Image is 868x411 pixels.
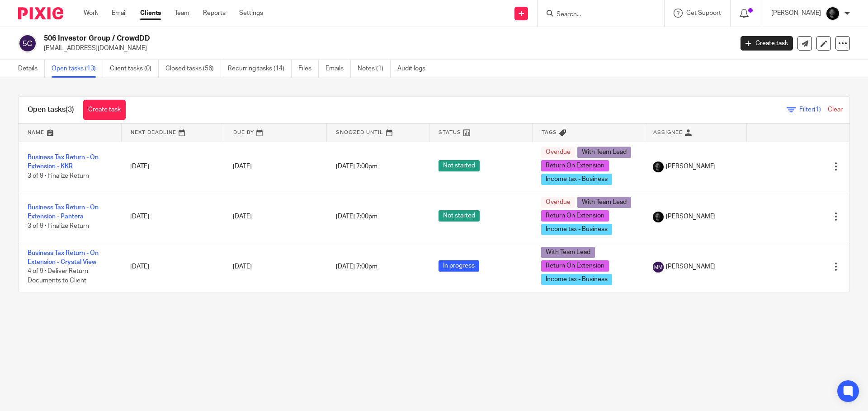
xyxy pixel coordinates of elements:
span: Not started [439,160,480,171]
img: svg%3E [653,262,664,272]
span: Overdue [541,147,575,158]
span: In progress [439,260,479,272]
span: [DATE] 7:00pm [336,263,377,270]
p: [PERSON_NAME] [771,9,821,18]
a: Business Tax Return - On Extension - Crystal View [28,250,99,265]
a: Client tasks (0) [110,60,159,78]
span: 3 of 9 · Finalize Return [28,223,89,229]
a: Clients [140,9,161,18]
span: Snoozed Until [336,130,383,135]
img: Chris.jpg [653,212,664,222]
span: Return On Extension [541,160,609,171]
span: (1) [814,106,821,113]
span: [PERSON_NAME] [666,162,716,171]
a: Reports [203,9,226,18]
span: Income tax - Business [541,224,612,235]
span: 4 of 9 · Deliver Return Documents to Client [28,268,88,284]
span: [PERSON_NAME] [666,212,716,221]
span: With Team Lead [541,247,595,258]
span: (3) [66,106,74,113]
span: [PERSON_NAME] [666,262,716,271]
a: Settings [239,9,263,18]
span: Get Support [686,10,721,16]
img: Chris.jpg [826,6,840,21]
span: 3 of 9 · Finalize Return [28,173,89,179]
a: Clear [828,106,843,113]
span: Filter [799,106,828,113]
h1: Open tasks [28,105,74,115]
span: Not started [439,210,480,222]
span: [DATE] 7:00pm [336,213,377,220]
a: Notes (1) [358,60,391,78]
a: Business Tax Return - On Extension - KKR [28,154,99,170]
a: Files [298,60,319,78]
a: Create task [83,100,126,120]
span: Status [439,130,461,135]
span: [DATE] [233,213,252,220]
a: Recurring tasks (14) [228,60,292,78]
span: Income tax - Business [541,274,612,285]
h2: 506 Investor Group / CrowdDD [44,34,590,43]
span: Overdue [541,197,575,208]
a: Closed tasks (56) [165,60,221,78]
span: Tags [542,130,557,135]
span: Return On Extension [541,210,609,222]
a: Audit logs [397,60,432,78]
img: Chris.jpg [653,162,664,172]
a: Team [175,9,189,18]
span: With Team Lead [577,197,631,208]
span: [DATE] [233,263,252,270]
td: [DATE] [121,192,224,242]
span: [DATE] 7:00pm [336,163,377,170]
a: Details [18,60,45,78]
td: [DATE] [121,142,224,192]
img: Pixie [18,7,63,19]
a: Work [84,9,98,18]
span: [DATE] [233,163,252,170]
td: [DATE] [121,242,224,292]
p: [EMAIL_ADDRESS][DOMAIN_NAME] [44,44,727,53]
img: svg%3E [18,34,37,53]
span: With Team Lead [577,147,631,158]
a: Business Tax Return - On Extension - Pantera [28,204,99,220]
a: Emails [325,60,351,78]
span: Income tax - Business [541,174,612,185]
a: Open tasks (13) [52,60,103,78]
a: Create task [741,36,793,51]
span: Return On Extension [541,260,609,272]
a: Email [112,9,127,18]
input: Search [556,11,637,19]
